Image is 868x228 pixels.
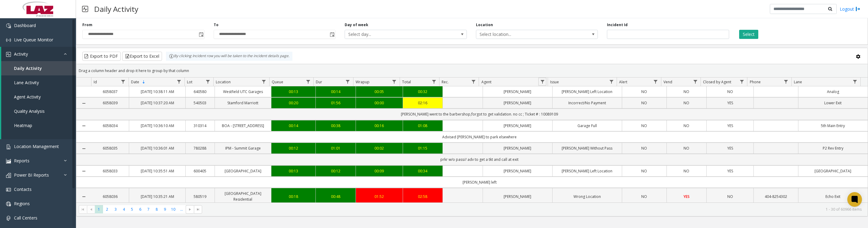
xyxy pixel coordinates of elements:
[727,168,733,174] span: YES
[14,123,32,128] span: Heatmap
[442,79,449,85] span: Rec.
[710,168,750,174] a: YES
[390,78,398,86] a: Wrapup Filter Menu
[619,79,627,85] span: Alert
[727,123,733,128] span: YES
[407,194,439,199] a: 02:58
[407,100,439,106] a: 02:16
[14,215,37,221] span: Call Centers
[14,143,59,149] span: Location Management
[188,207,192,212] span: Go to the next page
[360,194,399,199] a: 01:52
[691,78,699,86] a: Vend Filter Menu
[136,205,144,213] span: Page 6
[626,100,663,106] a: NO
[14,80,39,85] span: Lane Activity
[166,52,292,61] div: By clicking Incident row you will be taken to the incident details page.
[1,90,76,104] a: Agent Activity
[360,168,399,174] a: 00:09
[219,100,267,106] a: Stamford Marriott
[794,79,802,85] span: Lane
[329,30,335,39] span: Toggle popup
[133,194,182,199] a: [DATE] 10:35:21 AM
[476,22,493,28] label: Location
[14,22,36,28] span: Dashboard
[275,168,312,174] div: 00:13
[14,65,42,71] span: Daily Activity
[133,168,182,174] a: [DATE] 10:35:51 AM
[607,78,615,86] a: Issue Filter Menu
[487,168,549,174] a: [PERSON_NAME]
[487,123,549,129] a: [PERSON_NAME]
[189,100,211,106] a: 540503
[14,51,28,57] span: Activity
[6,187,11,192] img: 'icon'
[684,100,689,105] span: NO
[739,30,758,39] button: Select
[319,123,352,129] div: 00:38
[120,205,128,213] span: Page 4
[710,123,750,129] a: YES
[345,30,442,39] span: Select day...
[757,194,794,199] a: 404-8254302
[319,89,352,95] a: 00:14
[198,30,204,39] span: Toggle popup
[856,6,860,12] img: logout
[91,131,868,143] td: Advised [PERSON_NAME] to park elsewhere
[82,2,88,16] img: pageIcon
[802,100,864,106] a: Lower Exit
[407,145,439,151] a: 01:15
[360,145,399,151] div: 00:02
[76,194,91,199] a: Collapse Details
[14,37,53,43] span: Live Queue Monitor
[407,123,439,129] a: 01:08
[481,79,491,85] span: Agent
[76,146,91,151] a: Collapse Details
[684,146,689,151] span: NO
[161,205,169,213] span: Page 9
[169,205,177,213] span: Page 10
[670,89,703,95] a: NO
[91,109,868,120] td: [PERSON_NAME] went to the barbershop,forgot to get validation. no cc ; Ticket # : 10089109
[189,145,211,151] a: 780288
[95,123,126,129] a: 6058034
[94,79,97,85] span: Id
[177,205,186,213] span: Page 11
[91,177,868,188] td: [PERSON_NAME] left
[14,172,49,178] span: Power BI Reports
[275,194,312,199] a: 00:18
[1,61,76,75] a: Daily Activity
[144,205,153,213] span: Page 7
[556,100,618,106] a: Incorrect/No Payment
[131,79,139,85] span: Date
[91,2,141,16] h3: Daily Activity
[95,89,126,95] a: 6058037
[402,79,411,85] span: Total
[407,89,439,95] div: 00:32
[196,207,201,212] span: Go to the last page
[95,205,103,213] span: Page 1
[133,123,182,129] a: [DATE] 10:36:10 AM
[219,168,267,174] a: [GEOGRAPHIC_DATA]
[670,145,703,151] a: NO
[556,194,618,199] a: Wrong Location
[95,145,126,151] a: 6058035
[95,168,126,174] a: 6058033
[216,79,231,85] span: Location
[663,79,672,85] span: Vend
[82,22,92,28] label: From
[840,6,860,12] a: Logout
[750,79,761,85] span: Phone
[14,94,41,100] span: Agent Activity
[538,78,546,86] a: Agent Filter Menu
[275,145,312,151] a: 00:12
[189,194,211,199] a: 580519
[319,194,352,199] a: 00:48
[169,54,174,59] img: infoIcon.svg
[119,78,127,86] a: Id Filter Menu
